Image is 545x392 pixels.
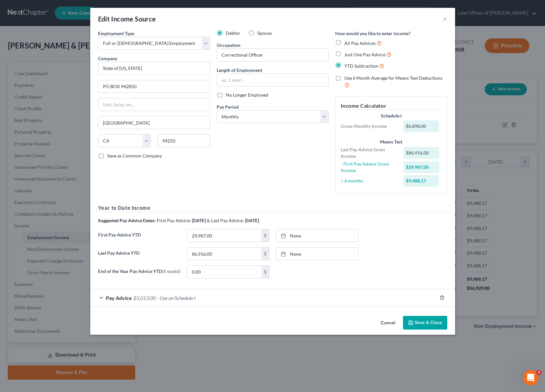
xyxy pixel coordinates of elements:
[157,218,191,223] span: First Pay Advice:
[187,266,261,278] input: 0.00
[95,229,184,247] label: First Pay Advice YTD
[98,31,134,36] span: Employment Type
[107,153,162,158] span: Save as Common Company
[344,52,385,57] span: Just One Pay Advice
[217,42,240,48] label: Occupation
[403,161,439,173] div: $29,987.00
[226,30,240,36] span: Debtor
[98,116,210,129] input: Enter city...
[98,218,156,223] strong: Suggested Pay Advice Dates:
[341,102,442,110] h5: Income Calculator
[133,295,156,301] span: $5,013.00
[98,98,210,111] input: Unit, Suite, etc...
[98,80,210,93] input: Enter address...
[217,74,328,86] input: ex: 2 years
[276,248,358,260] a: None
[335,30,410,37] label: How would you like to enter income?
[187,248,261,260] input: 0.00
[192,218,206,223] strong: [DATE]
[95,247,184,265] label: Last Pay Advice YTD
[403,147,439,159] div: $86,916.00
[523,370,538,385] iframe: Intercom live chat
[261,248,269,260] div: $
[276,229,358,242] a: None
[98,62,210,75] input: Search company by name...
[337,123,400,129] div: Gross Monthly Income
[257,30,272,36] span: Spouse
[536,370,541,375] span: 2
[337,161,400,174] div: - First Pay Advice Gross Income
[98,204,447,212] h5: Year to Date Income
[157,134,210,147] input: Enter zip...
[157,295,196,301] span: - Use on Schedule I
[95,265,184,284] label: End of the Year Pay Advice YTD
[217,67,262,74] label: Length of Employment
[403,120,439,132] div: $6,898.00
[344,63,378,69] span: YTD Subtraction
[337,146,400,159] div: Last Pay Advice Gross Income
[106,295,132,301] span: Pay Advice
[376,317,400,330] button: Cancel
[403,175,439,187] div: $9,488.17
[187,229,261,242] input: 0.00
[261,266,269,278] div: $
[245,218,259,223] strong: [DATE]
[217,49,328,61] input: --
[162,268,180,274] span: (if needed)
[98,14,156,23] div: Edit Income Source
[403,316,447,330] button: Save & Close
[261,229,269,242] div: $
[217,104,239,110] span: Pay Period
[98,56,117,61] span: Company
[344,40,376,46] span: All Pay Advices
[341,113,442,119] div: Schedule I
[337,178,400,184] div: ÷ 6 months
[226,92,268,98] span: No Longer Employed
[207,218,244,223] span: & Last Pay Advice:
[341,139,442,145] div: Means Test
[344,75,442,81] span: Use 6 Month Average for Means Test Deductions
[443,15,447,23] button: ×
